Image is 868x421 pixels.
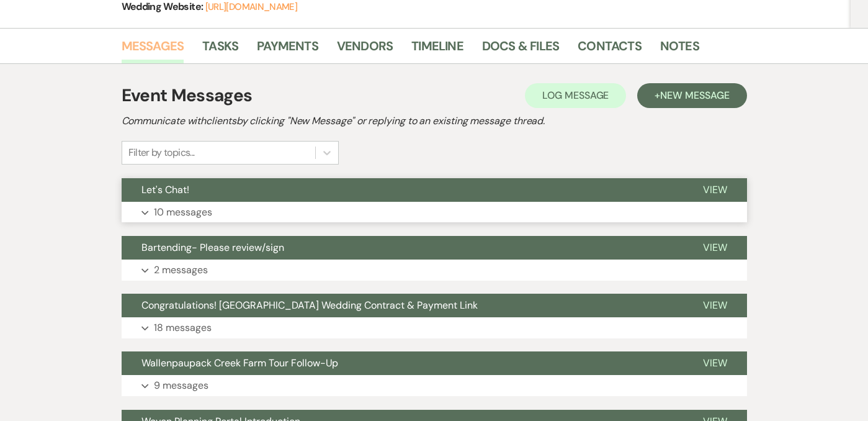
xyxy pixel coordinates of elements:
[683,351,747,375] button: View
[703,241,727,254] span: View
[122,114,747,129] h2: Communicate with clients by clicking "New Message" or replying to an existing message thread.
[205,1,297,13] a: [URL][DOMAIN_NAME]
[122,351,683,375] button: Wallenpaupack Creek Farm Tour Follow-Up
[128,145,195,160] div: Filter by topics...
[154,320,212,336] p: 18 messages
[337,36,393,63] a: Vendors
[141,356,338,369] span: Wallenpaupack Creek Farm Tour Follow-Up
[122,317,747,338] button: 18 messages
[154,378,208,394] p: 9 messages
[683,294,747,317] button: View
[578,36,642,63] a: Contacts
[482,36,559,63] a: Docs & Files
[154,262,208,278] p: 2 messages
[257,36,318,63] a: Payments
[703,299,727,312] span: View
[637,83,746,108] button: +New Message
[683,236,747,260] button: View
[154,204,212,220] p: 10 messages
[525,83,626,108] button: Log Message
[660,89,729,102] span: New Message
[122,83,253,109] h1: Event Messages
[141,183,189,196] span: Let's Chat!
[703,183,727,196] span: View
[122,260,747,281] button: 2 messages
[122,375,747,396] button: 9 messages
[122,36,184,63] a: Messages
[660,36,699,63] a: Notes
[122,202,747,223] button: 10 messages
[122,236,683,260] button: Bartending- Please review/sign
[122,178,683,202] button: Let's Chat!
[141,299,478,312] span: Congratulations! [GEOGRAPHIC_DATA] Wedding Contract & Payment Link
[703,356,727,369] span: View
[542,89,609,102] span: Log Message
[141,241,284,254] span: Bartending- Please review/sign
[122,294,683,317] button: Congratulations! [GEOGRAPHIC_DATA] Wedding Contract & Payment Link
[411,36,463,63] a: Timeline
[202,36,238,63] a: Tasks
[683,178,747,202] button: View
